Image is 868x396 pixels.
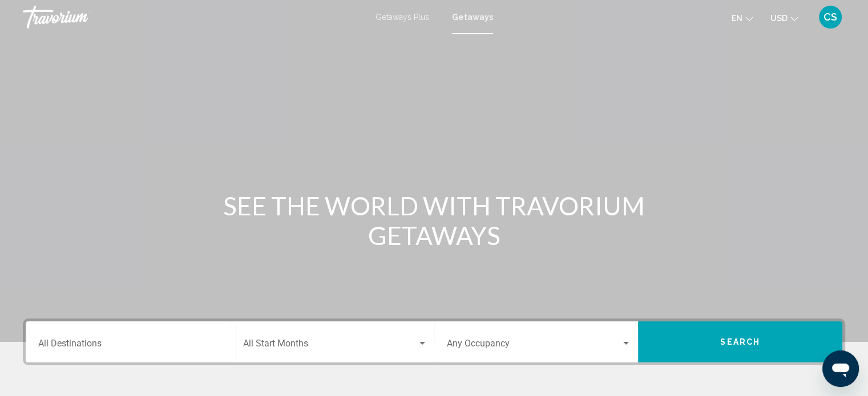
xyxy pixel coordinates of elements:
[452,13,493,22] a: Getaways
[770,14,788,23] span: USD
[638,321,842,362] button: Search
[815,5,845,29] button: User Menu
[732,10,753,26] button: Change language
[822,350,859,387] iframe: Button to launch messaging window
[720,338,760,347] span: Search
[376,13,429,22] a: Getaways Plus
[23,6,364,28] a: Travorium
[732,14,742,23] span: en
[823,11,837,23] span: CS
[220,191,648,250] h1: SEE THE WORLD WITH TRAVORIUM GETAWAYS
[770,10,798,26] button: Change currency
[26,321,842,362] div: Search widget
